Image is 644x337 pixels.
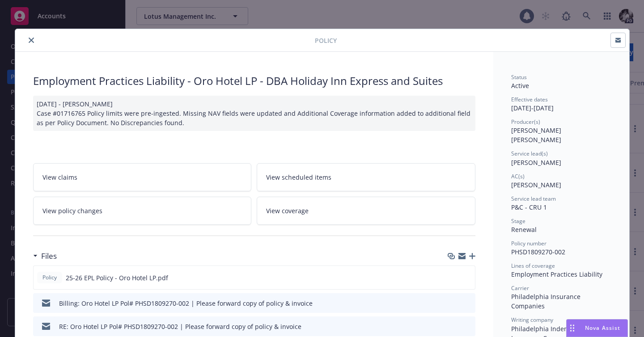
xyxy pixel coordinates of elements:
[42,173,77,182] span: View claims
[66,273,168,282] span: 25-26 EPL Policy - Oro Hotel LP.pdf
[511,262,555,270] span: Lines of coverage
[59,299,313,308] div: Billing: Oro Hotel LP Pol# PHSD1809270-002 | Please forward copy of policy & invoice
[41,274,59,282] span: Policy
[41,250,57,262] h3: Files
[449,273,456,282] button: download file
[511,316,553,324] span: Writing company
[59,322,301,331] div: RE: Oro Hotel LP Pol# PHSD1809270-002 | Please forward copy of policy & invoice
[33,250,57,262] div: Files
[511,240,547,247] span: Policy number
[511,81,529,90] span: Active
[511,292,582,310] span: Philadelphia Insurance Companies
[257,163,475,191] a: View scheduled items
[464,322,472,331] button: preview file
[511,158,561,167] span: [PERSON_NAME]
[566,319,628,337] button: Nova Assist
[511,181,561,189] span: [PERSON_NAME]
[511,126,563,144] span: [PERSON_NAME] [PERSON_NAME]
[315,36,337,45] span: Policy
[511,270,602,278] span: Employment Practices Liability
[257,197,475,225] a: View coverage
[42,206,102,215] span: View policy changes
[33,197,252,225] a: View policy changes
[511,96,611,113] div: [DATE] - [DATE]
[511,118,540,126] span: Producer(s)
[464,299,472,308] button: preview file
[33,96,475,131] div: [DATE] - [PERSON_NAME] Case #01716765 Policy limits were pre-ingested. Missing NAV fields were up...
[449,322,457,331] button: download file
[511,173,525,180] span: AC(s)
[463,273,471,282] button: preview file
[511,150,548,157] span: Service lead(s)
[511,73,527,81] span: Status
[266,206,309,215] span: View coverage
[585,324,620,332] span: Nova Assist
[511,195,556,202] span: Service lead team
[266,173,331,182] span: View scheduled items
[33,73,475,88] div: Employment Practices Liability - Oro Hotel LP - DBA Holiday Inn Express and Suites
[449,299,457,308] button: download file
[511,248,565,256] span: PHSD1809270-002
[511,284,529,292] span: Carrier
[511,203,547,211] span: P&C - CRU 1
[33,163,252,191] a: View claims
[511,217,525,225] span: Stage
[26,35,37,46] button: close
[567,320,578,337] div: Drag to move
[511,96,548,103] span: Effective dates
[511,225,537,234] span: Renewal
